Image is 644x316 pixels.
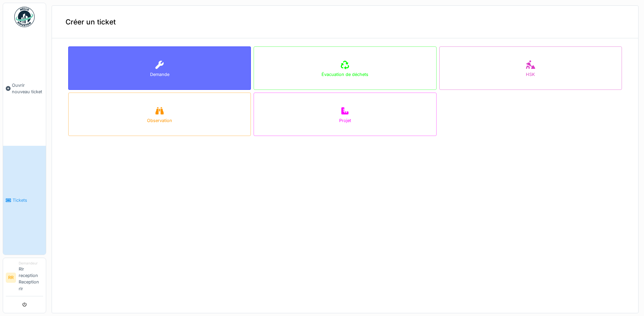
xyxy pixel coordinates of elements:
[52,6,638,38] div: Créer un ticket
[19,261,43,295] li: Rlr reception Reception rlr
[3,31,46,146] a: Ouvrir nouveau ticket
[150,71,169,78] div: Demande
[14,7,35,27] img: Badge_color-CXgf-gQk.svg
[147,117,172,124] div: Observation
[6,261,43,296] a: RR DemandeurRlr reception Reception rlr
[13,197,43,203] span: Tickets
[526,71,535,78] div: HSK
[339,117,351,124] div: Projet
[19,261,43,266] div: Demandeur
[3,146,46,254] a: Tickets
[321,71,368,78] div: Évacuation de déchets
[6,273,16,283] li: RR
[12,82,43,95] span: Ouvrir nouveau ticket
